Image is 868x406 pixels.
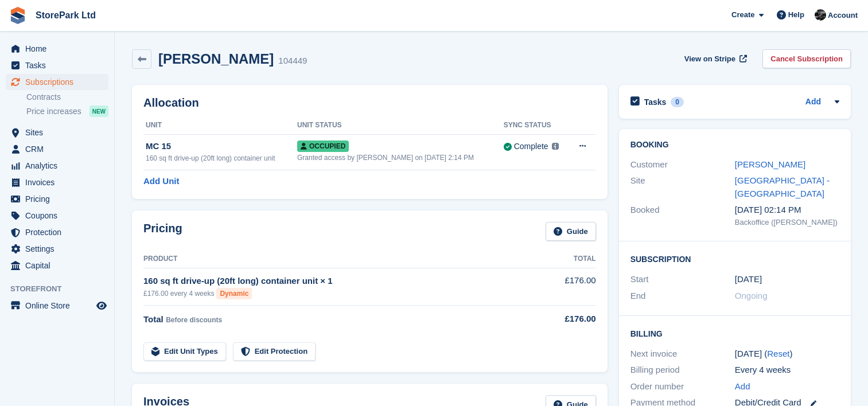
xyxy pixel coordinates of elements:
span: Occupied [297,140,349,152]
span: Help [788,9,804,21]
td: £176.00 [532,268,595,305]
span: Before discounts [166,316,222,324]
span: View on Stripe [684,53,735,65]
div: Every 4 weeks [735,364,839,377]
h2: Billing [630,327,839,339]
div: Billing period [630,364,735,377]
a: menu [6,257,108,274]
div: Start [630,273,735,286]
span: Settings [25,241,94,257]
div: [DATE] ( ) [735,348,839,361]
span: Invoices [25,174,94,190]
a: menu [6,57,108,73]
a: [GEOGRAPHIC_DATA] - [GEOGRAPHIC_DATA] [735,175,830,198]
a: Edit Unit Types [143,342,226,361]
a: StorePark Ltd [31,6,100,25]
div: 0 [671,97,684,107]
div: Granted access by [PERSON_NAME] on [DATE] 2:14 PM [297,153,504,163]
a: Contracts [26,92,108,103]
th: Unit Status [297,116,504,135]
div: £176.00 [532,313,595,326]
a: menu [6,41,108,57]
div: 104449 [278,54,307,68]
span: Storefront [10,283,114,295]
h2: Booking [630,140,839,150]
time: 2025-08-29 00:00:00 UTC [735,273,762,286]
div: NEW [89,106,108,117]
span: Total [143,314,164,324]
div: Booked [630,204,735,228]
span: Subscriptions [25,74,94,90]
a: Preview store [95,299,108,313]
a: menu [6,241,108,257]
span: Coupons [25,208,94,224]
div: MC 15 [146,140,297,153]
span: Online Store [25,298,94,314]
span: Pricing [25,191,94,207]
h2: Tasks [644,97,667,107]
span: Home [25,41,94,57]
img: stora-icon-8386f47178a22dfd0bd8f6a31ec36ba5ce8667c1dd55bd0f319d3a0aa187defe.svg [9,7,26,24]
span: Protection [25,224,94,240]
div: Complete [514,140,548,153]
a: Edit Protection [233,342,316,361]
span: Account [828,10,858,21]
span: Price increases [26,106,81,117]
h2: Allocation [143,96,596,110]
a: Add Unit [143,175,179,188]
a: Reset [767,349,789,358]
a: Add [735,380,750,393]
th: Sync Status [504,116,568,135]
img: icon-info-grey-7440780725fd019a000dd9b08b2336e03edf1995a4989e88bcd33f0948082b44.svg [552,143,559,150]
a: menu [6,191,108,207]
a: menu [6,141,108,157]
a: Cancel Subscription [762,49,851,68]
a: menu [6,208,108,224]
a: menu [6,298,108,314]
span: Tasks [25,57,94,73]
a: Price increases NEW [26,105,108,118]
a: Add [805,96,821,109]
div: 160 sq ft drive-up (20ft long) container unit × 1 [143,275,532,288]
a: menu [6,224,108,240]
div: Order number [630,380,735,393]
span: Ongoing [735,291,768,300]
div: End [630,290,735,303]
div: Site [630,174,735,200]
div: Customer [630,158,735,171]
div: [DATE] 02:14 PM [735,204,839,217]
th: Unit [143,116,297,135]
a: Guide [546,222,596,241]
div: Next invoice [630,348,735,361]
a: View on Stripe [680,49,749,68]
a: menu [6,74,108,90]
div: Backoffice ([PERSON_NAME]) [735,217,839,228]
th: Total [532,250,595,268]
div: Dynamic [216,288,252,299]
th: Product [143,250,532,268]
a: menu [6,158,108,174]
h2: [PERSON_NAME] [158,51,274,67]
a: menu [6,124,108,140]
h2: Pricing [143,222,182,241]
img: Ryan Mulcahy [815,9,826,21]
span: Create [731,9,754,21]
span: Capital [25,257,94,274]
span: CRM [25,141,94,157]
div: £176.00 every 4 weeks [143,288,532,299]
span: Sites [25,124,94,140]
a: [PERSON_NAME] [735,159,805,169]
a: menu [6,174,108,190]
div: 160 sq ft drive-up (20ft long) container unit [146,153,297,163]
h2: Subscription [630,253,839,264]
span: Analytics [25,158,94,174]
